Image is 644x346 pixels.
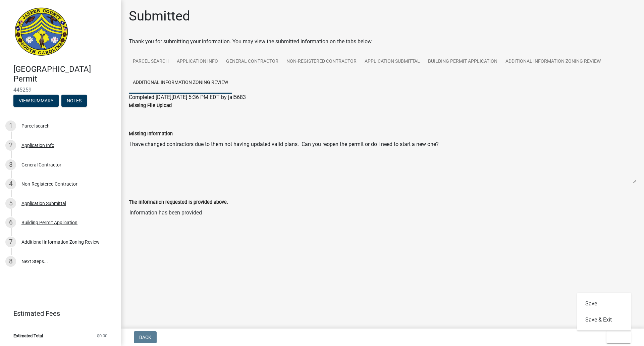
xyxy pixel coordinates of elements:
[129,8,190,24] h1: Submitted
[129,72,232,94] a: Additional Information Zoning Review
[501,51,605,72] a: Additional Information Zoning Review
[21,123,50,128] div: Parcel search
[21,182,77,186] div: Non-Registered Contractor
[5,217,16,228] div: 6
[129,200,228,205] label: The information requested is provided above.
[97,334,107,338] span: $0.00
[21,143,54,148] div: Application Info
[61,98,87,104] wm-modal-confirm: Notes
[21,240,100,244] div: Additional Information Zoning Review
[13,334,43,338] span: Estimated Total
[139,335,151,340] span: Back
[129,51,173,72] a: Parcel search
[129,132,173,136] label: Missing Information
[21,201,66,206] div: Application Submittal
[129,94,246,100] span: Completed [DATE][DATE] 5:36 PM EDT by jal5683
[13,64,115,84] h4: [GEOGRAPHIC_DATA] Permit
[5,307,110,320] a: Estimated Fees
[173,51,222,72] a: Application Info
[5,237,16,247] div: 7
[13,95,59,107] button: View Summary
[5,140,16,151] div: 2
[5,120,16,131] div: 1
[612,335,622,340] span: Exit
[134,331,157,343] button: Back
[577,312,631,328] button: Save & Exit
[577,293,631,331] div: Exit
[282,51,361,72] a: Non-Registered Contractor
[5,179,16,189] div: 4
[5,159,16,170] div: 3
[606,331,631,343] button: Exit
[129,38,636,46] div: Thank you for submitting your information. You may view the submitted information on the tabs below.
[361,51,424,72] a: Application Submittal
[577,296,631,312] button: Save
[129,138,636,183] textarea: I have changed contractors due to them not having updated valid plans. Can you reopen the permit ...
[5,198,16,209] div: 5
[13,87,107,93] span: 445259
[13,98,59,104] wm-modal-confirm: Summary
[61,95,87,107] button: Notes
[5,256,16,267] div: 8
[424,51,501,72] a: Building Permit Application
[129,103,172,108] label: Missing File Upload
[21,220,77,225] div: Building Permit Application
[13,7,69,57] img: Jasper County, South Carolina
[21,162,61,167] div: General Contractor
[222,51,282,72] a: General Contractor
